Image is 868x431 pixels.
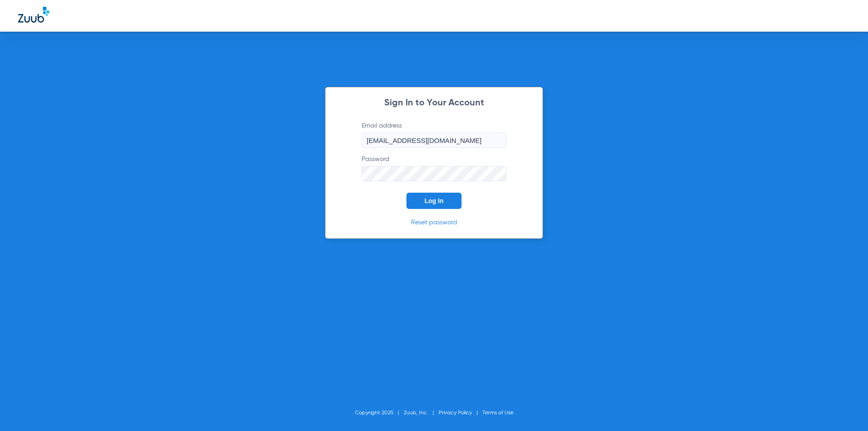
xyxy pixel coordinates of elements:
[362,121,506,148] label: Email address
[411,219,457,226] a: Reset password
[439,410,472,416] a: Privacy Policy
[406,193,462,209] button: Log In
[18,7,49,23] img: Zuub Logo
[823,388,868,431] iframe: Chat Widget
[348,99,520,108] h2: Sign In to Your Account
[482,410,514,416] a: Terms of Use
[425,197,443,204] span: Log In
[362,133,506,148] input: Email address
[362,155,506,181] label: Password
[362,166,506,181] input: Password
[404,408,439,417] li: Zuub, Inc.
[355,408,404,417] li: Copyright 2025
